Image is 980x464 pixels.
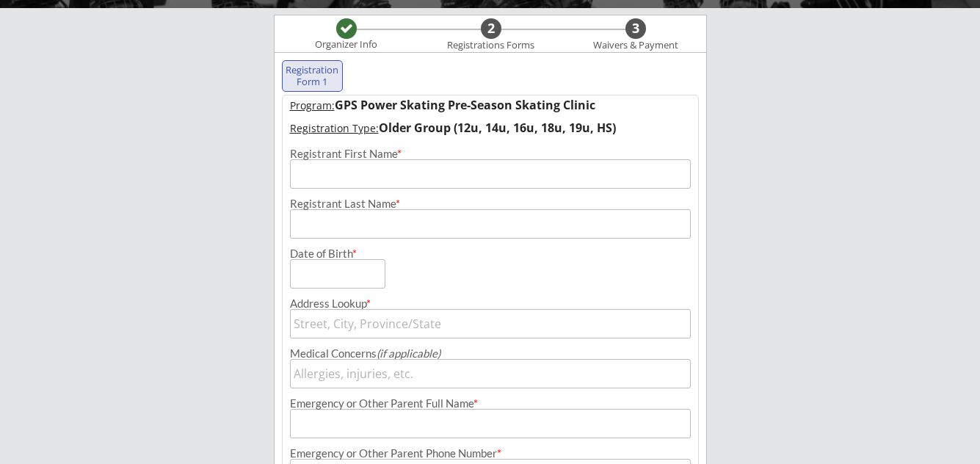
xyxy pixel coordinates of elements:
strong: GPS Power Skating Pre-Season Skating Clinic [335,97,595,113]
div: Address Lookup [290,298,691,309]
u: Registration Type: [290,121,379,135]
div: Emergency or Other Parent Full Name [290,398,691,409]
div: Emergency or Other Parent Phone Number [290,448,691,459]
div: Registration Form 1 [286,65,340,87]
u: Program: [290,98,335,112]
div: Waivers & Payment [585,40,686,51]
strong: Older Group (12u, 14u, 16u, 18u, 19u, HS) [379,120,616,136]
div: Registrant First Name [290,148,691,159]
div: Registrations Forms [440,40,542,51]
div: 3 [625,21,646,37]
div: 2 [481,21,501,37]
div: Medical Concerns [290,348,691,359]
input: Allergies, injuries, etc. [290,359,691,388]
div: Organizer Info [306,39,387,51]
input: Street, City, Province/State [290,309,691,338]
div: Registrant Last Name [290,198,691,209]
div: Date of Birth [290,248,366,259]
em: (if applicable) [377,347,440,360]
